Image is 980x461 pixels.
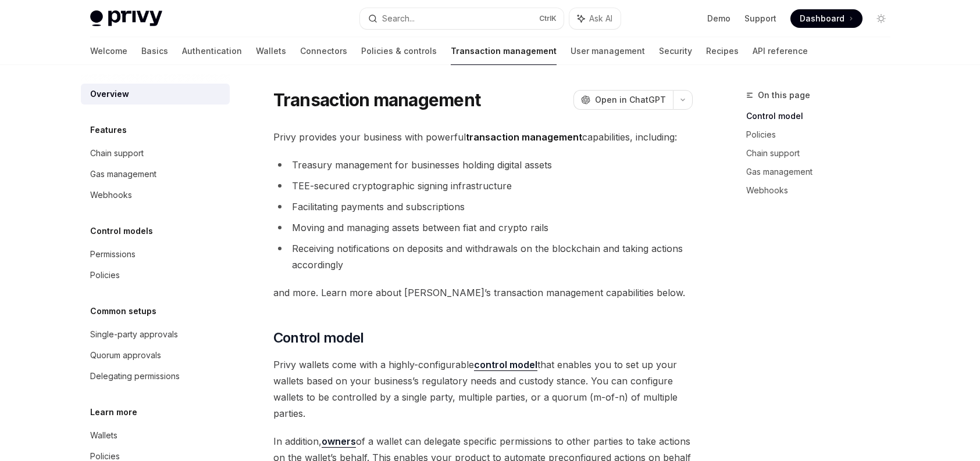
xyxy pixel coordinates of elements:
[746,163,900,181] a: Gas management
[81,185,230,206] a: Webhooks
[322,435,356,448] a: owners
[90,146,144,160] div: Chain support
[90,247,136,261] div: Permissions
[758,88,810,102] span: On this page
[706,37,739,65] a: Recipes
[273,129,693,145] span: Privy provides your business with powerful capabilities, including:
[90,37,127,65] a: Welcome
[466,131,582,143] strong: transaction management
[451,37,557,65] a: Transaction management
[300,37,347,65] a: Connectors
[746,107,900,125] a: Control model
[659,37,692,65] a: Security
[182,37,242,65] a: Authentication
[800,13,844,24] span: Dashboard
[872,9,890,28] button: Toggle dark mode
[569,8,621,29] button: Ask AI
[539,14,557,23] span: Ctrl K
[474,359,537,371] a: control model
[81,164,230,185] a: Gas management
[90,405,137,419] h5: Learn more
[81,366,230,387] a: Delegating permissions
[744,13,776,24] a: Support
[90,428,117,442] div: Wallets
[273,219,693,236] li: Moving and managing assets between fiat and crypto rails
[81,84,230,105] a: Overview
[90,87,129,101] div: Overview
[273,89,481,110] h1: Transaction management
[90,224,153,238] h5: Control models
[90,304,156,318] h5: Common setups
[90,123,127,137] h5: Features
[81,265,230,286] a: Policies
[360,8,564,29] button: Search...CtrlK
[589,13,612,24] span: Ask AI
[90,188,132,202] div: Webhooks
[81,324,230,345] a: Single-party approvals
[81,345,230,366] a: Quorum approvals
[273,356,693,422] span: Privy wallets come with a highly-configurable that enables you to set up your wallets based on yo...
[361,37,437,65] a: Policies & controls
[273,329,364,347] span: Control model
[595,94,666,106] span: Open in ChatGPT
[90,268,120,282] div: Policies
[746,144,900,163] a: Chain support
[707,13,730,24] a: Demo
[81,143,230,164] a: Chain support
[90,369,180,383] div: Delegating permissions
[90,348,161,362] div: Quorum approvals
[746,125,900,144] a: Policies
[90,167,156,181] div: Gas management
[571,37,645,65] a: User management
[256,37,286,65] a: Wallets
[273,178,693,194] li: TEE-secured cryptographic signing infrastructure
[382,12,415,26] div: Search...
[81,244,230,265] a: Permissions
[753,37,808,65] a: API reference
[90,327,178,341] div: Single-party approvals
[474,359,537,370] strong: control model
[790,9,863,28] a: Dashboard
[746,181,900,200] a: Webhooks
[273,157,693,173] li: Treasury management for businesses holding digital assets
[90,10,162,27] img: light logo
[573,90,673,110] button: Open in ChatGPT
[273,284,693,301] span: and more. Learn more about [PERSON_NAME]’s transaction management capabilities below.
[141,37,168,65] a: Basics
[273,240,693,273] li: Receiving notifications on deposits and withdrawals on the blockchain and taking actions accordingly
[273,199,693,215] li: Facilitating payments and subscriptions
[81,425,230,446] a: Wallets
